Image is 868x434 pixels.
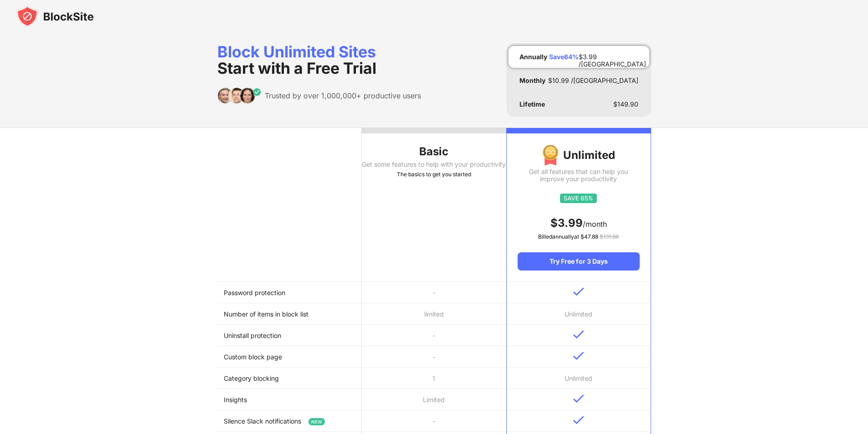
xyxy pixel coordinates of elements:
td: - [362,325,506,346]
td: Category blocking [217,368,362,389]
img: v-blue.svg [573,416,584,424]
td: Unlimited [506,303,651,325]
img: v-blue.svg [573,352,584,360]
td: Unlimited [506,368,651,389]
div: Get some features to help with your productivity [362,161,506,168]
span: Start with a Free Trial [217,59,376,77]
div: /month [518,216,639,230]
div: Try Free for 3 Days [518,252,639,271]
td: - [362,410,506,432]
div: Trusted by over 1,000,000+ productive users [265,91,421,100]
img: img-premium-medal [542,144,559,166]
div: Get all features that can help you improve your productivity [518,168,639,183]
img: trusted-by.svg [217,87,262,104]
div: $ 10.99 /[GEOGRAPHIC_DATA] [548,77,638,84]
td: limited [362,303,506,325]
img: v-blue.svg [573,330,584,339]
td: Limited [362,389,506,410]
td: - [362,282,506,303]
div: Lifetime [519,101,545,108]
td: Uninstall protection [217,325,362,346]
div: Save 64 % [549,53,579,61]
div: $ 3.99 /[GEOGRAPHIC_DATA] [579,53,646,61]
div: Billed annually at $ 47.88 [518,232,639,241]
td: Custom block page [217,346,362,368]
div: $ 149.90 [613,101,638,108]
td: 1 [362,368,506,389]
img: v-blue.svg [573,394,584,403]
div: Basic [362,144,506,159]
td: Silence Slack notifications [217,410,362,432]
img: blocksite-icon-black.svg [16,5,94,27]
td: Number of items in block list [217,303,362,325]
div: Monthly [519,77,545,84]
td: Password protection [217,282,362,303]
div: Block Unlimited Sites [217,44,421,77]
div: The basics to get you started [362,170,506,179]
div: Unlimited [518,144,639,166]
img: v-blue.svg [573,287,584,296]
span: $ 131.88 [600,233,619,240]
div: Annually [519,53,547,61]
td: Insights [217,389,362,410]
img: save65.svg [560,194,597,203]
span: $ 3.99 [550,216,583,230]
td: - [362,346,506,368]
span: NEW [308,418,325,425]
